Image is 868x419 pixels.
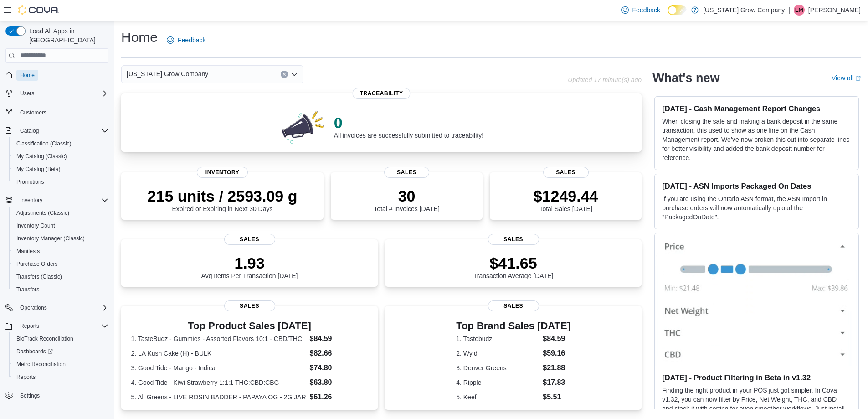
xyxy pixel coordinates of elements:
a: Purchase Orders [13,259,62,269]
span: Classification (Classic) [16,140,72,147]
dt: 3. Good Tide - Mango - Indica [131,363,306,372]
a: BioTrack Reconciliation [13,333,77,344]
button: Reports [2,320,112,332]
span: Traceability [353,88,411,99]
p: 30 [374,187,439,205]
p: | [788,5,790,16]
dt: 1. TasteBudz - Gummies - Assorted Flavors 10:1 - CBD/THC [131,334,306,343]
img: 0 [279,108,327,145]
a: Metrc Reconciliation [13,359,69,370]
button: Manifests [9,245,112,258]
button: BioTrack Reconciliation [9,332,112,345]
dt: 4. Good Tide - Kiwi Strawberry 1:1:1 THC:CBD:CBG [131,378,306,387]
span: Metrc Reconciliation [16,361,66,368]
p: 1.93 [201,254,298,272]
span: Customers [16,106,108,118]
dt: 2. LA Kush Cake (H) - BULK [131,349,306,358]
button: Metrc Reconciliation [9,358,112,371]
h2: What's new [652,71,719,85]
div: Emory Moseby [794,5,805,16]
button: Inventory Count [9,219,112,232]
span: Inventory [20,197,42,204]
svg: External link [855,76,861,81]
span: Manifests [13,246,108,257]
p: $1249.44 [534,187,598,205]
button: Catalog [16,125,42,136]
a: Home [16,70,38,81]
button: Inventory [2,194,112,207]
button: Reports [9,371,112,383]
dd: $82.66 [310,348,368,359]
span: Operations [20,304,47,311]
button: Adjustments (Classic) [9,207,112,219]
a: Transfers [13,284,43,295]
span: Reports [13,372,108,383]
span: Inventory [197,167,248,178]
span: Adjustments (Classic) [13,207,108,218]
dd: $74.80 [310,362,368,373]
span: Users [20,90,34,97]
button: Operations [2,301,112,314]
span: EM [795,5,803,16]
a: Transfers (Classic) [13,271,66,282]
button: Home [2,68,112,82]
dd: $84.59 [310,333,368,344]
span: My Catalog (Beta) [13,164,108,175]
span: BioTrack Reconciliation [13,333,108,344]
p: If you are using the Ontario ASN format, the ASN Import in purchase orders will now automatically... [662,194,851,222]
h3: [DATE] - Product Filtering in Beta in v1.32 [662,373,851,382]
p: [US_STATE] Grow Company [703,5,785,16]
a: Customers [16,107,50,118]
a: Reports [13,372,39,383]
span: Inventory [16,195,108,206]
a: Adjustments (Classic) [13,207,73,218]
a: Feedback [618,1,664,19]
button: Users [2,87,112,100]
dd: $59.16 [543,348,570,359]
span: Sales [224,300,275,311]
p: $41.65 [473,254,554,272]
a: Inventory Count [13,220,59,231]
button: Transfers [9,283,112,296]
button: Purchase Orders [9,258,112,270]
span: Home [16,69,108,81]
span: Sales [224,234,275,245]
button: Reports [16,321,43,331]
h3: [DATE] - Cash Management Report Changes [662,104,851,113]
span: Sales [488,234,539,245]
span: Load All Apps in [GEOGRAPHIC_DATA] [26,26,108,45]
button: Operations [16,302,51,313]
button: Settings [2,389,112,402]
dd: $5.51 [543,392,570,403]
a: Manifests [13,246,43,257]
span: Classification (Classic) [13,138,108,149]
span: Transfers (Classic) [16,273,62,280]
button: Transfers (Classic) [9,270,112,283]
span: Users [16,88,108,99]
p: When closing the safe and making a bank deposit in the same transaction, this used to show as one... [662,117,851,162]
button: Promotions [9,176,112,188]
p: 0 [334,114,483,132]
button: Open list of options [291,71,298,78]
button: My Catalog (Classic) [9,150,112,163]
span: Transfers (Classic) [13,271,108,282]
input: Dark Mode [668,5,687,15]
span: Transfers [16,286,39,293]
h3: Top Product Sales [DATE] [131,321,368,331]
button: Clear input [281,71,288,78]
span: Adjustments (Classic) [16,209,69,217]
dd: $17.83 [543,377,570,388]
span: Catalog [16,125,108,136]
span: Settings [16,390,108,401]
span: My Catalog (Classic) [13,151,108,162]
a: Inventory Manager (Classic) [13,233,88,244]
span: Purchase Orders [13,259,108,269]
button: Classification (Classic) [9,137,112,150]
div: Total Sales [DATE] [534,187,598,212]
p: [PERSON_NAME] [808,5,861,16]
dt: 1. Tastebudz [456,334,539,343]
span: Manifests [16,248,40,255]
button: My Catalog (Beta) [9,163,112,176]
div: Avg Items Per Transaction [DATE] [201,254,298,279]
a: Dashboards [9,345,112,358]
